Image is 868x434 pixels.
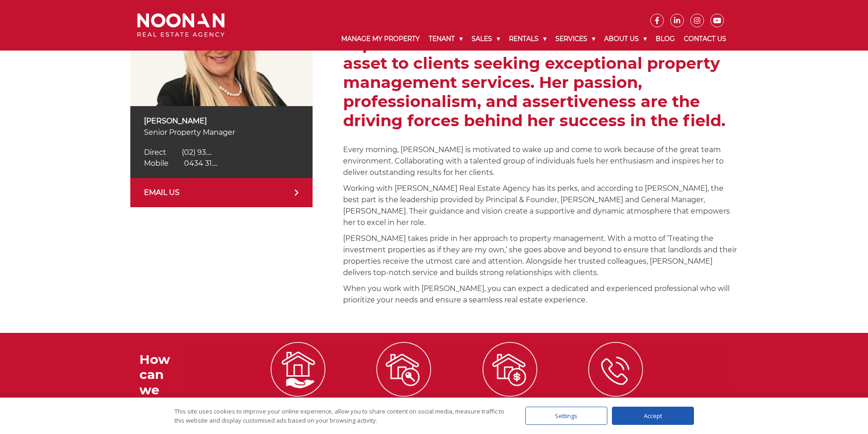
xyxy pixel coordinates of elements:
[144,148,211,157] a: Click to reveal phone number
[612,407,694,425] div: Accept
[271,342,325,397] img: ICONS
[525,407,607,425] div: Settings
[130,178,313,207] a: EMAIL US
[458,364,562,422] a: Sellmy Property
[175,407,507,425] div: This site uses cookies to improve your online experience, allow you to share content on social me...
[600,27,651,51] a: About Us
[246,364,350,422] a: Managemy Property
[343,283,738,306] p: When you work with [PERSON_NAME], you can expect a dedicated and experienced professional who wil...
[343,233,738,278] p: [PERSON_NAME] takes pride in her approach to property management. With a motto of ‘Treating the i...
[144,159,169,168] span: Mobile
[184,159,217,168] span: 0434 31....
[588,342,643,397] img: ICONS
[651,27,679,51] a: Blog
[144,115,299,127] p: [PERSON_NAME]
[139,352,185,413] h3: How can we help?
[343,183,738,228] p: Working with [PERSON_NAME] Real Estate Agency has its perks, and according to [PERSON_NAME], the ...
[679,27,731,51] a: Contact Us
[182,148,211,157] span: (02) 93....
[504,27,551,51] a: Rentals
[467,27,504,51] a: Sales
[376,342,431,397] img: ICONS
[144,127,299,138] p: Senior Property Manager
[564,364,668,422] a: ContactUs
[337,27,424,51] a: Manage My Property
[352,364,456,422] a: Leasemy Property
[144,159,217,168] a: Click to reveal phone number
[137,13,225,37] img: Noonan Real Estate Agency
[551,27,600,51] a: Services
[483,342,537,397] img: ICONS
[424,27,467,51] a: Tenant
[343,144,738,178] p: Every morning, [PERSON_NAME] is motivated to wake up and come to work because of the great team e...
[144,148,166,157] span: Direct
